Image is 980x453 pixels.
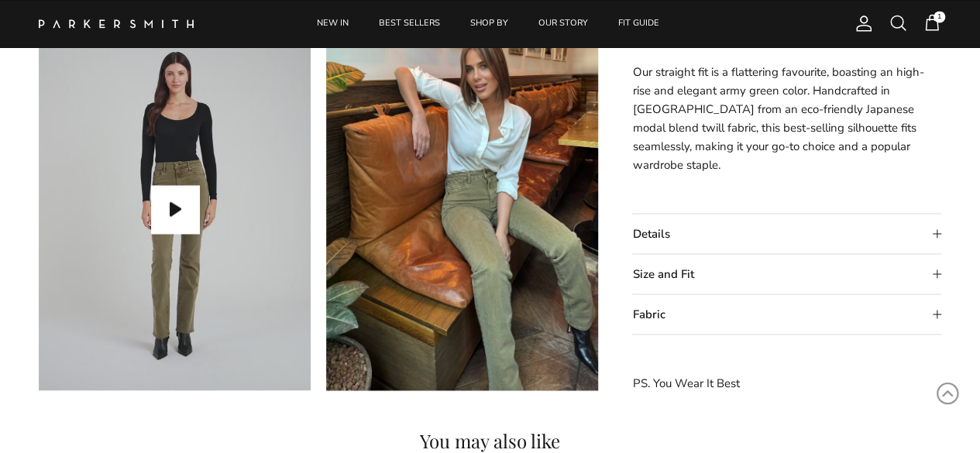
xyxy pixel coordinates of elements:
[632,373,941,392] p: PS. You Wear It Best
[632,254,941,293] summary: Size and Fit
[923,13,941,33] a: 1
[39,19,194,28] img: Parker Smith
[632,214,941,253] summary: Details
[934,11,945,22] span: 1
[632,64,923,173] span: Our straight fit is a flattering favourite, boasting an high-rise and elegant army green color. H...
[151,185,199,233] button: Play video
[936,382,959,405] svg: Scroll to Top
[632,294,941,334] summary: Fabric
[848,14,873,33] a: Account
[39,431,941,449] h4: You may also like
